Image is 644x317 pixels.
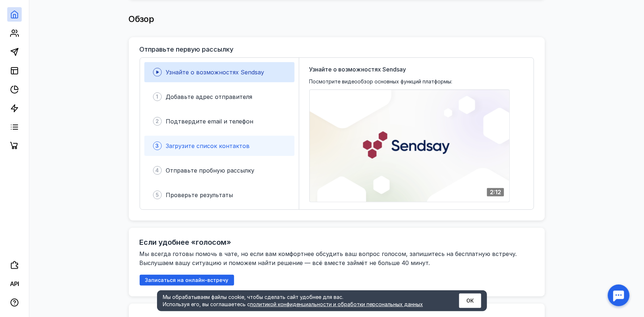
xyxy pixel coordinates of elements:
[129,14,154,24] span: Обзор
[140,238,232,247] h2: Если удобнее «голосом»
[156,93,158,100] span: 1
[156,118,159,125] span: 2
[166,69,264,76] span: Узнайте о возможностях Sendsay
[140,277,234,283] a: Записаться на онлайн-встречу
[140,250,519,266] span: Мы всегда готовы помочь в чате, но если вам комфортнее обсудить ваш вопрос голосом, запишитесь на...
[156,167,159,174] span: 4
[309,65,406,74] span: Узнайте о возможностях Sendsay
[156,191,159,199] span: 5
[166,93,253,100] span: Добавьте адрес отправителя
[250,301,423,307] a: политикой конфиденциальности и обработки персональных данных
[140,275,234,286] button: Записаться на онлайн-встречу
[487,188,504,196] div: 2:12
[145,277,229,283] span: Записаться на онлайн-встречу
[166,191,233,199] span: Проверьте результаты
[163,294,441,308] div: Мы обрабатываем файлы cookie, чтобы сделать сайт удобнее для вас. Используя его, вы соглашаетесь c
[309,78,453,85] span: Посмотрите видеообзор основных функций платформы:
[166,118,254,125] span: Подтвердите email и телефон
[166,142,250,149] span: Загрузите список контактов
[459,294,481,308] button: ОК
[166,167,255,174] span: Отправьте пробную рассылку
[140,46,234,53] h3: Отправьте первую рассылку
[156,142,159,149] span: 3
